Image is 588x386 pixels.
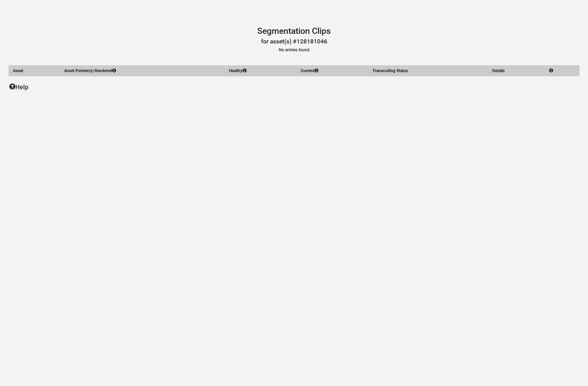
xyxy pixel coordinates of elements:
th: Asset Pointer(s) Rendered [60,66,224,76]
h1: Segmentation Clips [9,26,579,36]
th: Details [488,66,545,76]
h3: for asset(s) #128181046 [9,38,579,45]
header: No entries found [9,26,579,53]
th: Healthy [225,66,297,76]
th: Current [296,66,368,76]
th: Asset [9,66,60,76]
p: Help [9,82,579,92]
th: Transcoding Status [368,66,488,76]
